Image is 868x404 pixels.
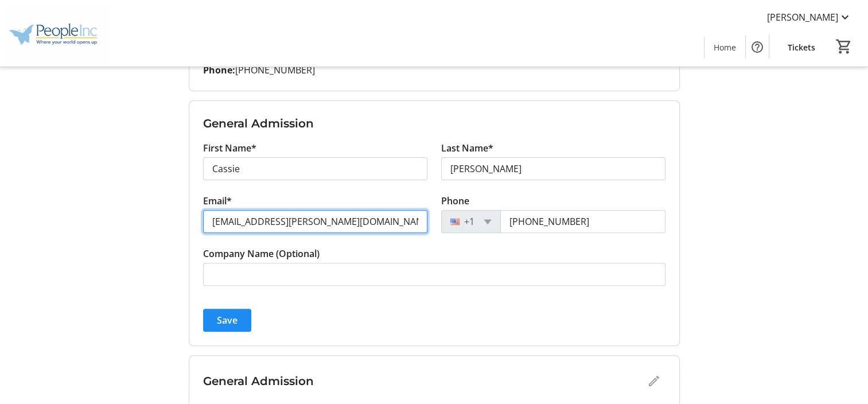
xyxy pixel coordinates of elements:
h3: General Admission [203,115,665,132]
span: Home [714,41,736,53]
button: [PERSON_NAME] [758,8,861,26]
label: Last Name* [441,141,493,155]
strong: Phone: [203,64,235,76]
p: [PHONE_NUMBER] [203,63,665,77]
label: Phone [441,194,469,208]
a: Tickets [779,37,824,58]
input: (201) 555-0123 [500,210,665,233]
button: Cart [834,36,854,57]
label: Email* [203,194,232,208]
span: Save [217,313,238,327]
img: People Inc.'s Logo [7,5,109,62]
button: Help [746,36,769,59]
span: [PERSON_NAME] [767,10,838,24]
label: Company Name (Optional) [203,247,320,261]
a: Home [704,37,745,58]
h3: General Admission [203,372,643,390]
label: First Name* [203,141,256,155]
button: Save [203,309,251,332]
span: Tickets [788,41,815,53]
